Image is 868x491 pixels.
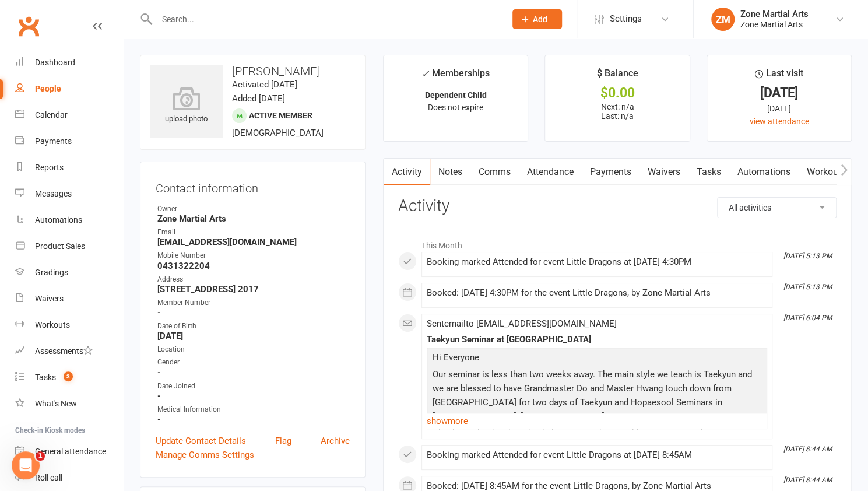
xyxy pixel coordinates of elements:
div: Messages [35,189,72,198]
a: Waivers [639,159,688,185]
div: Zone Martial Arts [740,19,809,30]
div: Calendar [35,110,68,120]
a: Product Sales [15,233,123,259]
div: Tasks [35,373,56,382]
div: Medical Information [157,404,350,415]
i: ✓ [421,68,429,79]
div: Waivers [35,294,64,303]
p: Our seminar is less than two weeks away. The main style we teach is Taekyun and we are blessed to... [430,367,764,426]
a: Waivers [15,286,123,312]
a: Roll call [15,465,123,491]
strong: Dependent Child [425,90,487,100]
i: [DATE] 5:13 PM [783,252,832,260]
div: Member Number [157,297,350,308]
div: Taekyun Seminar at [GEOGRAPHIC_DATA] [427,335,767,345]
a: Comms [470,159,519,185]
div: Assessments [35,346,93,356]
a: Dashboard [15,50,123,76]
span: [DEMOGRAPHIC_DATA] [232,128,324,138]
button: Add [512,9,562,29]
a: Payments [582,159,639,185]
div: Workouts [35,320,70,329]
a: show more [427,413,767,429]
div: ZM [711,8,735,31]
span: Settings [610,6,642,32]
iframe: Intercom live chat [12,451,40,479]
div: Memberships [421,66,490,87]
div: Reports [35,163,64,172]
div: Address [157,274,350,285]
div: Gender [157,357,350,368]
h3: Activity [398,197,837,215]
p: Hi Everyone [430,350,764,367]
div: What's New [35,399,77,408]
div: Mobile Number [157,250,350,261]
div: People [35,84,61,93]
a: Automations [15,207,123,233]
a: Attendance [519,159,582,185]
a: Update Contact Details [156,434,246,448]
a: Tasks [688,159,729,185]
div: Date Joined [157,381,350,392]
div: Email [157,227,350,238]
a: Activity [384,159,430,185]
p: Next: n/a Last: n/a [556,102,679,121]
i: [DATE] 5:13 PM [783,283,832,291]
a: Messages [15,181,123,207]
div: Zone Martial Arts [740,9,809,19]
a: Automations [729,159,799,185]
span: 1 [36,451,45,461]
strong: [EMAIL_ADDRESS][DOMAIN_NAME] [157,237,350,247]
strong: [DATE] [157,331,350,341]
i: [DATE] 6:04 PM [783,314,832,322]
div: Location [157,344,350,355]
a: Calendar [15,102,123,128]
h3: [PERSON_NAME] [150,65,356,78]
div: upload photo [150,87,223,125]
div: Roll call [35,473,62,482]
div: Booking marked Attended for event Little Dragons at [DATE] 8:45AM [427,450,767,460]
div: Dashboard [35,58,75,67]
a: Notes [430,159,470,185]
input: Search... [153,11,497,27]
div: Product Sales [35,241,85,251]
div: Last visit [755,66,803,87]
div: Booked: [DATE] 8:45AM for the event Little Dragons, by Zone Martial Arts [427,481,767,491]
span: 3 [64,371,73,381]
a: General attendance kiosk mode [15,439,123,465]
div: $ Balance [596,66,638,87]
a: Tasks 3 [15,364,123,391]
a: Archive [321,434,350,448]
div: [DATE] [718,102,841,115]
span: Active member [249,111,312,120]
a: Payments [15,128,123,155]
time: Added [DATE] [232,93,285,104]
a: view attendance [749,117,809,126]
div: [DATE] [718,87,841,99]
a: Assessments [15,338,123,364]
i: [DATE] 8:44 AM [783,445,832,453]
a: Workouts [15,312,123,338]
i: [DATE] 8:44 AM [783,476,832,484]
div: Booking marked Attended for event Little Dragons at [DATE] 4:30PM [427,257,767,267]
a: Gradings [15,259,123,286]
div: Automations [35,215,82,225]
strong: - [157,367,350,378]
div: $0.00 [556,87,679,99]
a: Clubworx [14,12,43,41]
strong: Zone Martial Arts [157,213,350,224]
a: Reports [15,155,123,181]
div: Gradings [35,268,68,277]
time: Activated [DATE] [232,79,297,90]
div: Payments [35,136,72,146]
strong: [STREET_ADDRESS] 2017 [157,284,350,294]
strong: - [157,307,350,318]
div: General attendance [35,447,106,456]
strong: - [157,391,350,401]
strong: - [157,414,350,425]
a: Manage Comms Settings [156,448,254,462]
a: Workouts [799,159,854,185]
span: Add [533,15,547,24]
div: Date of Birth [157,321,350,332]
strong: 0431322204 [157,261,350,271]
